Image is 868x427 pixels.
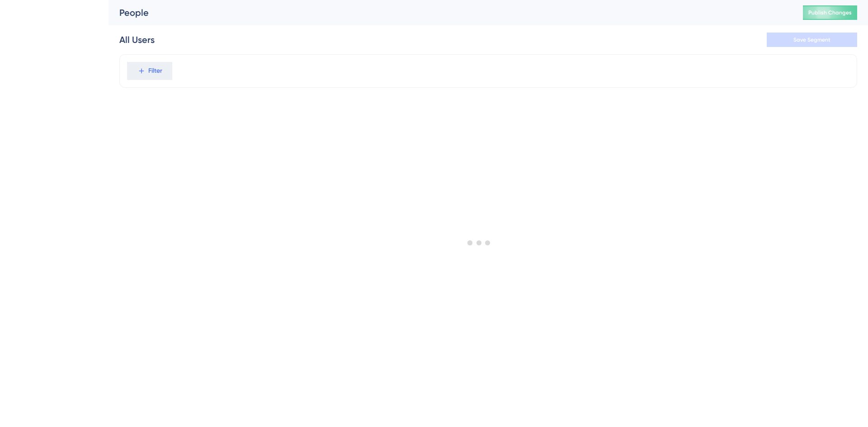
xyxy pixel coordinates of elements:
button: Save Segment [767,33,857,47]
span: Save Segment [793,36,830,43]
span: Publish Changes [808,9,852,16]
div: People [119,6,780,19]
button: Publish Changes [803,5,857,20]
div: All Users [119,33,155,46]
